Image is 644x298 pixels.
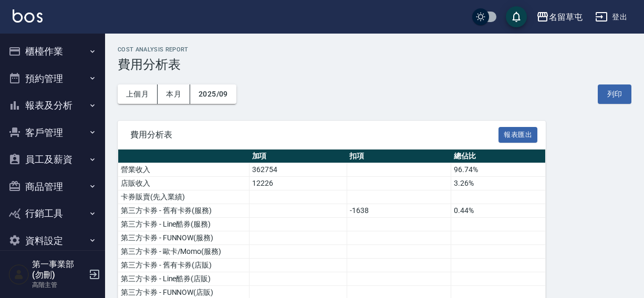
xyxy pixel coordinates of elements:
td: 96.74% [451,163,546,177]
p: 高階主管 [32,280,86,290]
td: 卡券販賣(先入業績) [118,190,250,204]
button: 櫃檯作業 [4,38,101,65]
td: 第三方卡券 - 舊有卡券(服務) [118,204,250,218]
button: 本月 [158,84,190,104]
img: Person [8,264,29,285]
td: 第三方卡券 - Line酷券(服務) [118,218,250,231]
span: 費用分析表 [130,130,498,140]
th: 扣項 [347,150,451,163]
td: 第三方卡券 - Line酷券(店販) [118,272,250,286]
button: 報表匯出 [498,127,537,143]
button: 員工及薪資 [4,146,101,173]
button: 預約管理 [4,65,101,92]
td: 12226 [250,177,347,190]
h2: Cost analysis Report [118,46,631,53]
th: 總佔比 [451,150,546,163]
button: 行銷工具 [4,200,101,227]
button: 2025/09 [190,84,236,104]
th: 加項 [250,150,347,163]
button: save [506,6,527,27]
button: 報表及分析 [4,92,101,119]
td: 3.26% [451,177,546,190]
td: -1638 [347,204,451,218]
h3: 費用分析表 [118,57,631,72]
h5: 第一事業部 (勿刪) [32,259,86,280]
td: 第三方卡券 - 舊有卡券(店販) [118,259,250,272]
div: 名留草屯 [549,10,583,24]
button: 上個月 [118,84,158,104]
td: 營業收入 [118,163,250,177]
img: Logo [13,9,43,23]
td: 第三方卡券 - 歐卡/Momo(服務) [118,245,250,259]
td: 362754 [250,163,347,177]
button: 商品管理 [4,173,101,200]
td: 0.44% [451,204,546,218]
td: 店販收入 [118,177,250,190]
button: 資料設定 [4,227,101,254]
button: 客戶管理 [4,119,101,146]
button: 登出 [591,7,631,27]
button: 列印 [598,84,631,104]
button: 名留草屯 [532,6,587,28]
td: 第三方卡券 - FUNNOW(服務) [118,231,250,245]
